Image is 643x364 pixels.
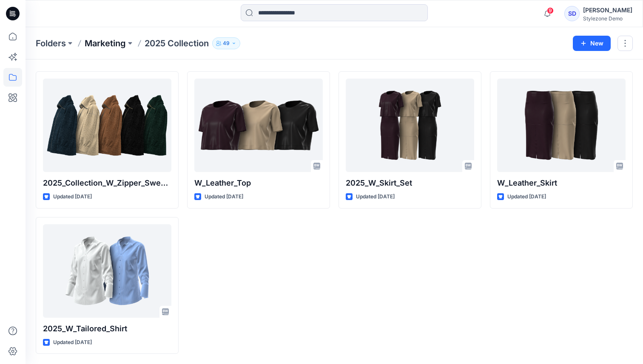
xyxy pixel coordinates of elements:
[497,177,626,189] p: W_Leather_Skirt
[583,5,632,15] div: [PERSON_NAME]
[547,7,554,14] span: 9
[194,177,323,189] p: W_Leather_Top
[223,39,230,48] p: 49
[194,79,323,172] a: W_Leather_Top
[583,15,632,22] div: Stylezone Demo
[346,177,474,189] p: 2025_W_Skirt_Set
[507,192,546,201] p: Updated [DATE]
[53,338,92,347] p: Updated [DATE]
[564,6,580,21] div: SD
[205,192,243,201] p: Updated [DATE]
[573,36,611,51] button: New
[36,37,66,49] a: Folders
[43,177,171,189] p: 2025_Collection_W_Zipper_Sweater
[145,37,209,49] p: 2025 Collection
[53,192,92,201] p: Updated [DATE]
[356,192,395,201] p: Updated [DATE]
[43,79,171,172] a: 2025_Collection_W_Zipper_Sweater
[85,37,126,49] a: Marketing
[43,224,171,318] a: 2025_W_Tailored_Shirt
[346,79,474,172] a: 2025_W_Skirt_Set
[497,79,626,172] a: W_Leather_Skirt
[43,323,171,335] p: 2025_W_Tailored_Shirt
[212,37,240,49] button: 49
